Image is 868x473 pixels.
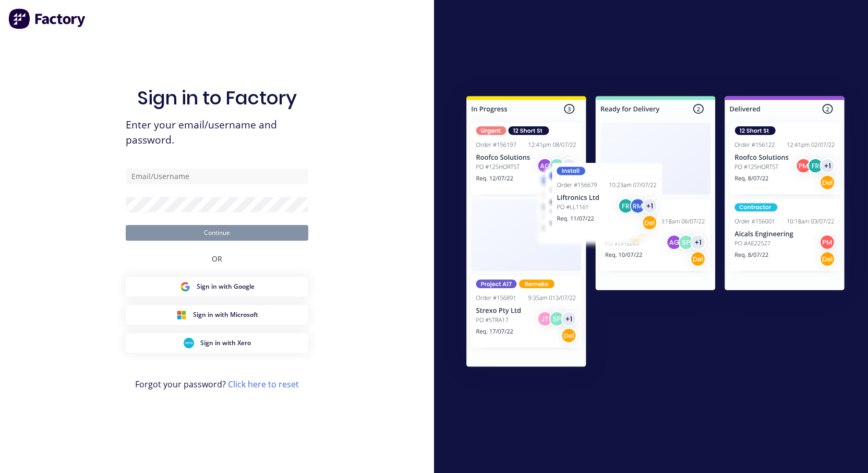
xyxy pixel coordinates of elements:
img: Microsoft Sign in [176,310,187,320]
h1: Sign in to Factory [137,87,297,109]
button: Google Sign inSign in with Google [126,277,308,297]
span: Sign in with Xero [200,338,251,348]
button: Xero Sign inSign in with Xero [126,333,308,353]
span: Forgot your password? [135,378,299,391]
span: Sign in with Microsoft [193,310,258,320]
button: Microsoft Sign inSign in with Microsoft [126,305,308,325]
span: Sign in with Google [197,282,255,291]
img: Xero Sign in [184,338,194,348]
div: OR [212,241,222,277]
button: Continue [126,225,308,241]
span: Enter your email/username and password. [126,117,308,148]
input: Email/Username [126,169,308,184]
img: Sign in [443,75,867,392]
a: Click here to reset [228,379,299,390]
img: Factory [8,8,87,29]
img: Google Sign in [180,281,190,292]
